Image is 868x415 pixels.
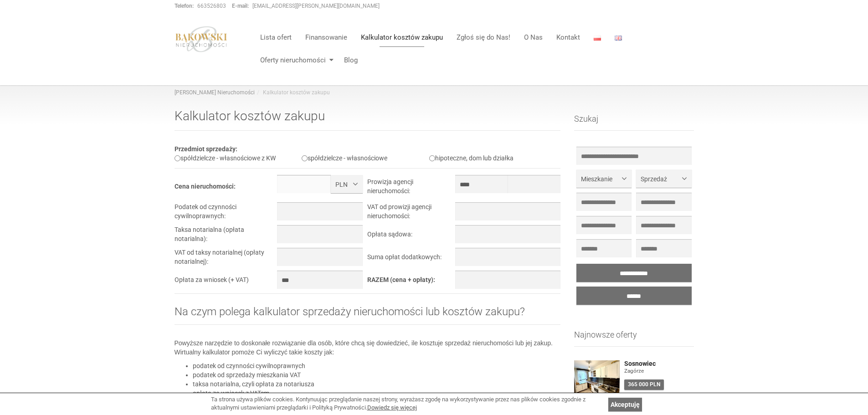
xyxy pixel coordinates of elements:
[193,389,561,398] li: opłata za wniosek z VATem
[175,202,277,225] td: Podatek od czynności cywilnoprawnych:
[576,169,632,188] button: Mieszkanie
[175,145,237,153] b: Przedmiot sprzedaży:
[367,404,417,411] a: Dowiedz się więcej
[193,379,561,389] li: taksa notarialna, czyli opłata za notariusza
[581,174,620,184] span: Mieszkanie
[594,36,601,41] img: Polski
[253,28,298,46] a: Lista ofert
[429,155,435,161] input: hipoteczne, dom lub działka
[450,28,517,46] a: Zgłoś się do Nas!
[175,109,561,131] h1: Kalkulator kosztów zakupu
[302,154,387,162] label: spółdzielcze - własnościowe
[193,361,561,370] li: podatek od czynności cywilnoprawnych
[253,51,337,69] a: Oferty nieruchomości
[302,155,308,161] input: spółdzielcze - własnościowe
[197,3,226,9] a: 663526803
[517,28,550,46] a: O Nas
[367,202,455,225] td: VAT od prowizji agencji nieruchomości:
[175,155,180,161] input: spółdzielcze - własnościowe z KW
[615,36,622,41] img: English
[641,174,680,184] span: Sprzedaż
[624,367,694,375] figure: Zagórze
[193,370,561,379] li: podatek od sprzedaży mieszkania VAT
[354,28,450,46] a: Kalkulator kosztów zakupu
[211,395,604,412] div: Ta strona używa plików cookies. Kontynuując przeglądanie naszej strony, wyrażasz zgodę na wykorzy...
[175,248,277,271] td: VAT od taksy notarialnej (opłaty notarialnej):
[232,3,249,9] strong: E-mail:
[252,3,380,9] a: [EMAIL_ADDRESS][PERSON_NAME][DOMAIN_NAME]
[550,28,587,46] a: Kontakt
[331,175,363,193] button: PLN
[175,89,255,96] a: [PERSON_NAME] Nieruchomości
[175,306,561,325] h2: Na czym polega kalkulator sprzedaży nieruchomości lub kosztów zakupu?
[175,338,561,357] p: Powyższe narzędzie to doskonałe rozwiązanie dla osób, które chcą się dowiedzieć, ile kosztuje spr...
[636,169,691,188] button: Sprzedaż
[335,180,351,189] span: PLN
[298,28,354,46] a: Finansowanie
[175,3,194,9] strong: Telefon:
[429,154,514,162] label: hipoteczne, dom lub działka
[175,26,228,52] img: logo
[255,89,330,97] li: Kalkulator kosztów zakupu
[367,276,435,283] b: RAZEM (cena + opłaty):
[367,175,455,202] td: Prowizja agencji nieruchomości:
[175,271,277,293] td: Opłata za wniosek (+ VAT)
[574,330,694,347] h3: Najnowsze oferty
[367,225,455,248] td: Opłata sądowa:
[175,225,277,248] td: Taksa notarialna (opłata notarialna):
[608,398,642,411] a: Akceptuję
[337,51,358,69] a: Blog
[574,114,694,131] h3: Szukaj
[175,183,236,190] b: Cena nieruchomości:
[367,248,455,271] td: Suma opłat dodatkowych:
[624,360,694,367] a: Sosnowiec
[175,154,276,162] label: spółdzielcze - własnościowe z KW
[624,379,664,390] div: 365 000 PLN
